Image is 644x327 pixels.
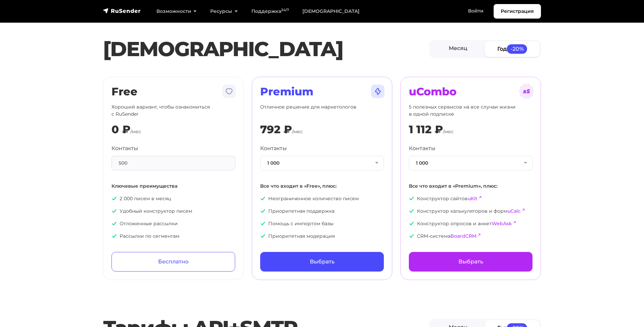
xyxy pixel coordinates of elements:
p: Неограниченное количество писем [260,195,384,202]
p: Конструктор сайтов [409,195,532,202]
img: icon-ok.svg [112,221,117,226]
label: Контакты [260,144,287,153]
img: icon-ok.svg [112,208,117,214]
p: 5 полезных сервисов на все случаи жизни в одной подписке [409,103,532,118]
span: /мес [130,129,141,135]
span: /мес [443,129,454,135]
span: /мес [292,129,303,135]
a: Выбрать [409,252,532,272]
a: uKit [468,195,477,202]
a: Бесплатно [112,252,235,272]
h1: [DEMOGRAPHIC_DATA] [103,37,429,61]
sup: 24/7 [281,8,289,12]
h2: Premium [260,85,384,98]
h2: uCombo [409,85,532,98]
p: Конструктор опросов и анкет [409,220,532,227]
a: uCalc [507,208,521,214]
p: Ключевые преимущества [112,183,235,190]
a: [DEMOGRAPHIC_DATA] [296,4,366,18]
p: Отложенные рассылки [112,220,235,227]
span: -20% [507,44,527,53]
a: Поддержка24/7 [245,4,296,18]
a: Войти [461,4,490,18]
a: Год [485,41,540,56]
img: icon-ok.svg [112,233,117,239]
div: 1 112 ₽ [409,123,443,136]
a: Регистрация [494,4,541,19]
p: Хороший вариант, чтобы ознакомиться с RuSender [112,103,235,118]
img: tarif-free.svg [221,83,237,99]
p: CRM-система [409,233,532,240]
div: 792 ₽ [260,123,292,136]
button: 1 000 [409,156,532,170]
a: Выбрать [260,252,384,272]
label: Контакты [112,144,138,153]
img: icon-ok.svg [409,208,414,214]
a: Ресурсы [203,4,244,18]
p: 2 000 писем в месяц [112,195,235,202]
img: tarif-premium.svg [370,83,386,99]
p: Отличное решение для маркетологов [260,103,384,118]
img: icon-ok.svg [260,208,266,214]
img: icon-ok.svg [409,196,414,201]
p: Удобный конструктор писем [112,208,235,215]
a: WebAsk [492,220,512,227]
p: Все что входит в «Free», плюс: [260,183,384,190]
img: tarif-ucombo.svg [518,83,535,99]
img: icon-ok.svg [260,233,266,239]
p: Рассылки по сегментам [112,233,235,240]
img: icon-ok.svg [409,221,414,226]
p: Приоритетная поддержка [260,208,384,215]
a: BoardCRM [450,233,476,239]
a: Месяц [430,41,485,56]
button: 1 000 [260,156,384,170]
p: Конструктор калькуляторов и форм [409,208,532,215]
img: icon-ok.svg [260,196,266,201]
img: icon-ok.svg [409,233,414,239]
p: Помощь с импортом базы [260,220,384,227]
p: Все что входит в «Premium», плюс: [409,183,532,190]
img: icon-ok.svg [112,196,117,201]
img: icon-ok.svg [260,221,266,226]
label: Контакты [409,144,436,153]
img: RuSender [103,7,141,14]
h2: Free [112,85,235,98]
p: Приоритетная модерация [260,233,384,240]
div: 0 ₽ [112,123,130,136]
a: Возможности [150,4,203,18]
